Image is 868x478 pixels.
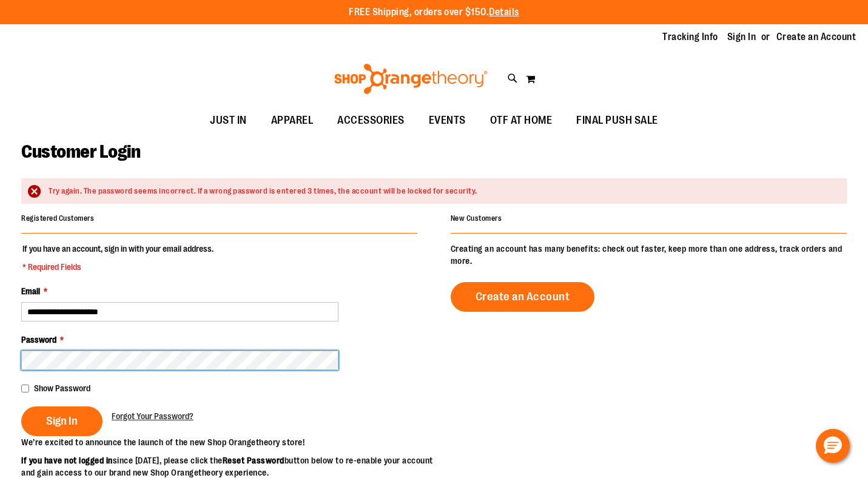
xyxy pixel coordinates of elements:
strong: Registered Customers [21,214,94,223]
p: FREE Shipping, orders over $150. [349,5,519,19]
span: Show Password [34,383,90,393]
a: Forgot Your Password? [112,410,193,422]
img: Shop Orangetheory [332,64,490,94]
span: Password [21,335,56,345]
button: Sign In [21,406,103,436]
button: Hello, have a question? Let’s chat. [816,429,850,463]
a: Tracking Info [662,30,718,44]
a: JUST IN [198,107,259,135]
strong: Reset Password [223,456,284,465]
p: Creating an account has many benefits: check out faster, keep more than one address, track orders... [451,243,847,267]
a: Create an Account [776,30,856,44]
p: We’re excited to announce the launch of the new Shop Orangetheory store! [21,436,434,448]
a: Details [489,7,519,18]
span: FINAL PUSH SALE [576,107,658,134]
span: Sign In [46,414,78,428]
span: Forgot Your Password? [112,411,193,421]
span: Email [21,286,40,296]
span: * Required Fields [22,261,214,273]
a: EVENTS [417,107,478,135]
span: OTF AT HOME [490,107,553,134]
a: OTF AT HOME [478,107,565,135]
strong: New Customers [451,214,502,223]
a: FINAL PUSH SALE [564,107,670,135]
a: Create an Account [451,282,595,312]
a: APPAREL [259,107,326,135]
span: Create an Account [476,290,570,303]
span: EVENTS [429,107,466,134]
a: ACCESSORIES [325,107,417,135]
span: APPAREL [271,107,314,134]
strong: If you have not logged in [21,456,113,465]
legend: If you have an account, sign in with your email address. [21,243,215,273]
span: Customer Login [21,141,140,162]
span: JUST IN [210,107,247,134]
div: Try again. The password seems incorrect. If a wrong password is entered 3 times, the account will... [49,186,835,197]
a: Sign In [727,30,756,44]
span: ACCESSORIES [337,107,405,134]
